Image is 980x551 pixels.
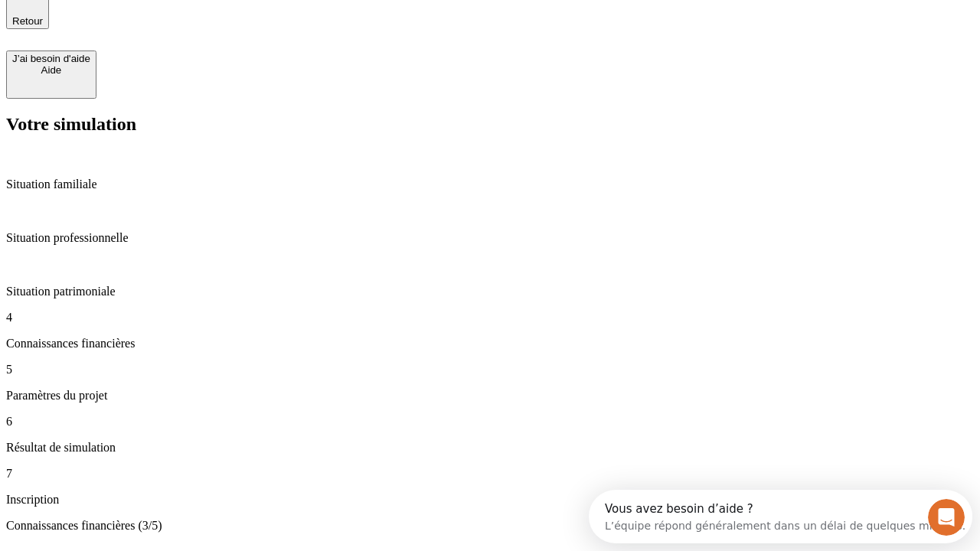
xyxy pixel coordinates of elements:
div: L’équipe répond généralement dans un délai de quelques minutes. [16,25,377,41]
p: 7 [6,467,974,481]
p: Situation patrimoniale [6,285,974,298]
p: Connaissances financières [6,337,974,350]
p: Connaissances financières (3/5) [6,519,974,533]
p: Inscription [6,493,974,507]
div: Vous avez besoin d’aide ? [16,13,377,25]
p: Paramètres du projet [6,389,974,403]
p: 4 [6,311,974,324]
p: Résultat de simulation [6,441,974,455]
iframe: Intercom live chat discovery launcher [589,490,972,543]
span: Retour [12,15,43,27]
div: J’ai besoin d'aide [12,53,90,64]
button: J’ai besoin d'aideAide [6,51,96,99]
p: 6 [6,415,974,429]
iframe: Intercom live chat [928,499,965,536]
p: 5 [6,363,974,377]
div: Aide [12,64,90,76]
h2: Votre simulation [6,114,974,135]
p: Situation familiale [6,178,974,191]
div: Ouvrir le Messenger Intercom [6,6,422,48]
p: Situation professionnelle [6,231,974,245]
